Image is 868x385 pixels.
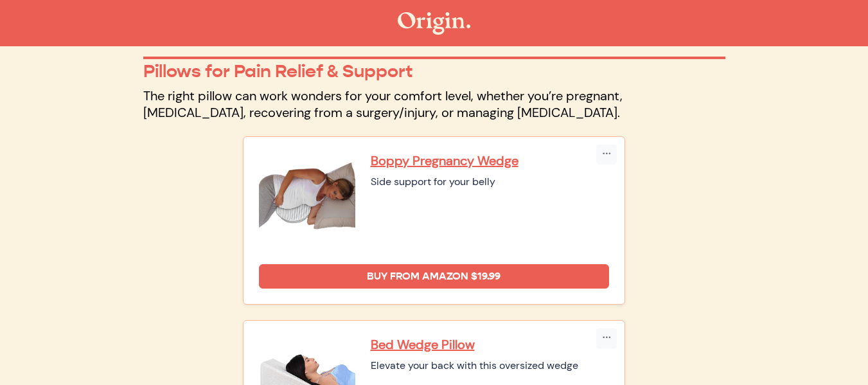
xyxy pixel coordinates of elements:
div: Elevate your back with this oversized wedge [371,358,610,373]
p: Pillows for Pain Relief & Support [143,60,725,82]
img: Boppy Pregnancy Wedge [259,152,355,249]
a: Boppy Pregnancy Wedge [371,152,610,169]
a: Bed Wedge Pillow [371,336,610,353]
a: Buy from Amazon $19.99 [259,264,610,289]
div: Side support for your belly [371,174,610,190]
p: The right pillow can work wonders for your comfort level, whether you’re pregnant, [MEDICAL_DATA]... [143,87,725,121]
img: The Origin Shop [398,12,470,35]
